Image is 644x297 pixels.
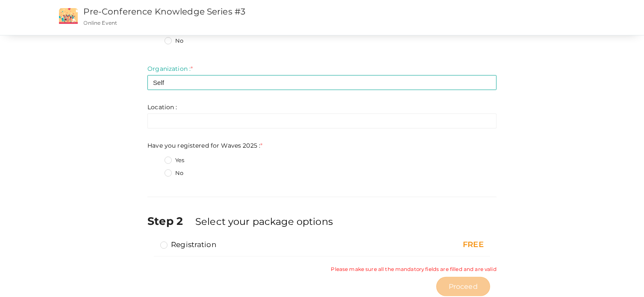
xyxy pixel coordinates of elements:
[436,277,490,296] button: Proceed
[449,282,478,291] span: Proceed
[331,265,497,273] small: Please make sure all the mandatory fields are filled and are valid
[147,141,262,150] label: Have you registered for Waves 2025 :
[160,239,216,250] label: Registration
[165,37,183,45] label: No
[84,6,246,17] a: Pre-Conference Knowledge Series #3
[165,156,184,165] label: Yes
[84,19,406,26] p: Online Event
[195,215,333,228] label: Select your package options
[165,169,183,178] label: No
[147,213,194,229] label: Step 2
[59,8,78,24] img: event2.png
[387,239,484,250] div: FREE
[147,103,177,111] label: Location :
[147,64,193,73] label: Organization :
